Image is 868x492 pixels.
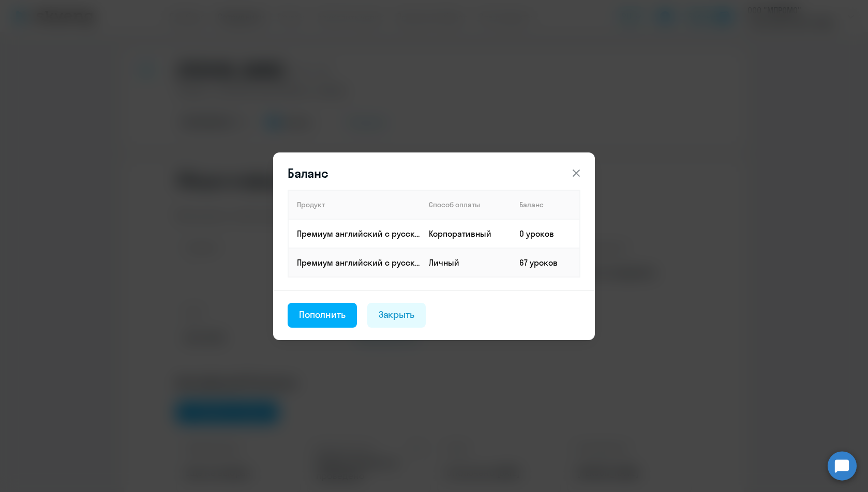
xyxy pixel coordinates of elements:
td: Корпоративный [421,219,511,248]
th: Способ оплаты [421,190,511,219]
p: Премиум английский с русскоговорящим преподавателем [297,257,420,268]
th: Баланс [511,190,580,219]
p: Премиум английский с русскоговорящим преподавателем [297,228,420,239]
div: Пополнить [299,308,346,321]
td: 67 уроков [511,248,580,277]
div: Закрыть [379,308,415,321]
header: Баланс [273,165,595,181]
button: Пополнить [288,303,357,328]
th: Продукт [288,190,421,219]
td: Личный [421,248,511,277]
button: Закрыть [367,303,426,328]
td: 0 уроков [511,219,580,248]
